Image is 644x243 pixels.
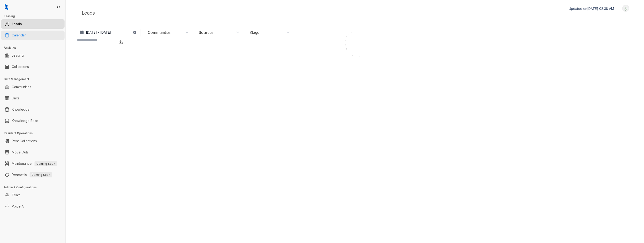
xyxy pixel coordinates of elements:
div: Leads [77,5,633,21]
div: Stage [249,30,259,35]
a: Team [12,190,20,200]
span: Coming Soon [30,172,52,177]
a: Rent Collections [12,136,37,146]
li: Units [1,94,65,103]
li: Knowledge [1,105,65,114]
li: Leasing [1,51,65,60]
img: Loader [331,22,378,69]
a: Calendar [12,31,26,40]
a: RenewalsComing Soon [12,170,52,180]
img: SearchIcon [81,43,85,47]
div: Sources [199,30,214,35]
a: Knowledge Base [12,116,38,125]
a: Units [12,94,19,103]
a: Leads [12,19,22,29]
img: Download [118,40,123,44]
h3: Admin & Configurations [4,185,65,189]
li: Knowledge Base [1,116,65,125]
span: Coming Soon [34,161,57,166]
a: Knowledge [12,105,30,114]
li: Renewals [1,170,65,180]
li: Maintenance [1,159,65,168]
div: Communities [148,30,171,35]
div: Loading... [347,69,363,73]
p: Updated on [DATE] 08:38 AM [569,6,614,11]
li: Move Outs [1,148,65,157]
img: logo [5,4,8,10]
li: Calendar [1,31,65,40]
li: Team [1,190,65,200]
a: Collections [12,62,29,71]
li: Collections [1,62,65,71]
a: Communities [12,82,31,92]
h3: Resident Operations [4,131,65,135]
p: [DATE] - [DATE] [86,30,111,35]
h3: Leasing [4,14,65,18]
li: Rent Collections [1,136,65,146]
li: Voice AI [1,202,65,211]
img: UserAvatar [622,6,629,11]
a: Leasing [12,51,24,60]
li: Leads [1,19,65,29]
li: Communities [1,82,65,92]
button: [DATE] - [DATE] [77,28,140,37]
a: Voice AI [12,202,24,211]
h3: Data Management [4,77,65,81]
a: Move Outs [12,148,29,157]
h3: Analytics [4,46,65,50]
